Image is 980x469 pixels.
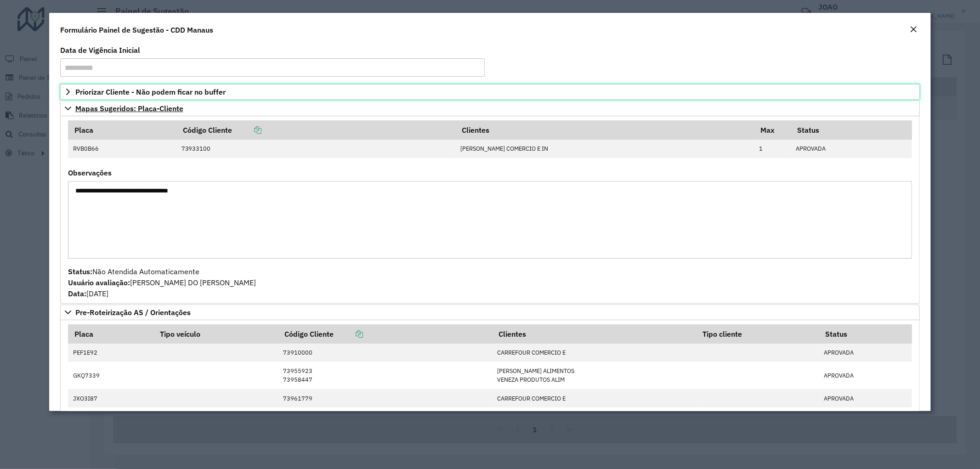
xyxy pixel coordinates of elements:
td: VENEZA PRODUTOS ALIM [PERSON_NAME] ALIMENTOS [493,407,697,435]
td: APROVADA [819,407,912,435]
th: Clientes [493,324,697,344]
td: 73910000 [278,344,492,362]
td: 73957824 73962003 [278,407,492,435]
strong: Data: [68,289,86,298]
td: [PERSON_NAME] ALIMENTOS VENEZA PRODUTOS ALIM [493,362,697,389]
div: Mapas Sugeridos: Placa-Cliente [60,116,920,304]
td: CARREFOUR COMERCIO E [493,344,697,362]
th: Tipo cliente [697,324,819,344]
a: Mapas Sugeridos: Placa-Cliente [60,101,920,116]
td: PEF1E92 [68,344,153,362]
td: RVB0B66 [68,140,176,158]
strong: Usuário avaliação: [68,278,130,287]
label: Observações [68,167,112,178]
td: GKQ7339 [68,362,153,389]
td: 73955923 73958447 [278,362,492,389]
th: Placa [68,324,153,344]
td: JXO3I87 [68,389,153,407]
th: Max [754,120,791,140]
td: APROVADA [819,362,912,389]
a: Copiar [232,125,261,135]
span: Priorizar Cliente - Não podem ficar no buffer [75,88,226,96]
th: Código Cliente [278,324,492,344]
td: APROVADA [791,140,912,158]
th: Status [791,120,912,140]
strong: Status: [68,267,92,276]
span: Não Atendida Automaticamente [PERSON_NAME] DO [PERSON_NAME] [DATE] [68,267,256,298]
td: 73933100 [176,140,456,158]
th: Código Cliente [176,120,456,140]
td: JXP6E07 [68,407,153,435]
th: Tipo veículo [153,324,278,344]
span: Mapas Sugeridos: Placa-Cliente [75,105,183,112]
a: Pre-Roteirização AS / Orientações [60,305,920,320]
em: Fechar [910,26,917,33]
a: Copiar [334,329,363,339]
th: Placa [68,120,176,140]
td: APROVADA [819,389,912,407]
td: APROVADA [819,344,912,362]
a: Priorizar Cliente - Não podem ficar no buffer [60,84,920,100]
td: 1 [754,140,791,158]
td: 73961779 [278,389,492,407]
td: CARREFOUR COMERCIO E [493,389,697,407]
button: Close [907,24,920,36]
h4: Formulário Painel de Sugestão - CDD Manaus [60,24,213,35]
span: Pre-Roteirização AS / Orientações [75,309,191,316]
th: Status [819,324,912,344]
td: [PERSON_NAME] COMERCIO E IN [456,140,754,158]
label: Data de Vigência Inicial [60,45,140,56]
th: Clientes [456,120,754,140]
